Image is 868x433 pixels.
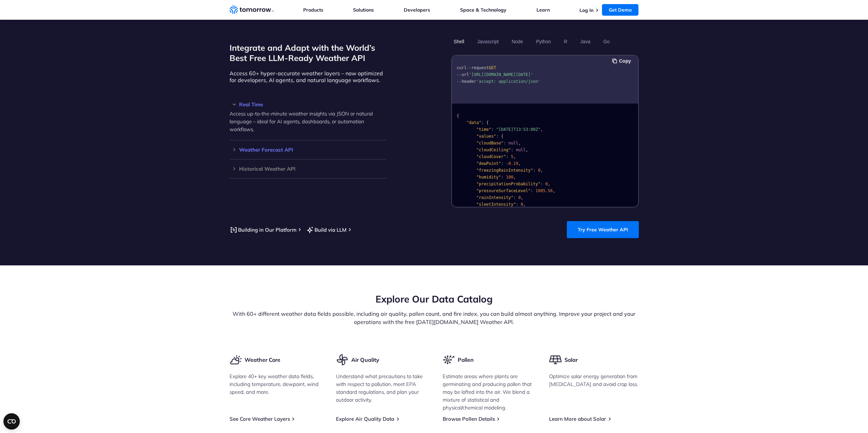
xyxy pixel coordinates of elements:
[612,57,633,65] button: Copy
[230,147,386,152] h3: Weather Forecast API
[513,195,516,200] span: :
[481,120,484,125] span: :
[545,182,548,186] span: 0
[496,127,540,132] span: "[DATE]T13:53:00Z"
[245,356,280,364] h3: Weather Core
[451,36,467,47] button: Shell
[230,310,639,326] p: With 60+ different weather data fields possible, including air quality, pollen count, and fire in...
[230,70,386,83] p: Access 60+ hyper-accurate weather layers – now optimized for developers, AI agents, and natural l...
[540,182,543,186] span: :
[506,175,513,180] span: 100
[476,154,506,159] span: "cloudCover"
[230,5,274,15] a: Home link
[520,195,523,200] span: ,
[579,7,593,13] a: Log In
[548,182,550,186] span: ,
[476,134,496,139] span: "values"
[508,141,518,145] span: null
[516,148,526,152] span: null
[351,356,379,364] h3: Air Quality
[476,148,511,152] span: "cloudCeiling"
[523,202,526,207] span: ,
[443,372,532,412] p: Estimate areas where plants are germinating and producing pollen that may be lofted into the air....
[457,79,461,84] span: --
[476,182,540,186] span: "precipitationProbability"
[564,356,578,364] h3: Solar
[460,7,506,13] a: Space & Technology
[509,36,525,47] button: Node
[578,36,593,47] button: Java
[471,65,489,70] span: request
[511,148,513,152] span: :
[503,141,506,145] span: :
[530,188,533,193] span: :
[601,36,612,47] button: Go
[306,226,347,234] a: Build via LLM
[540,168,543,173] span: ,
[457,65,467,70] span: curl
[303,7,323,13] a: Products
[549,372,639,388] p: Optimize solar energy generation from [MEDICAL_DATA] and avoid crop loss.
[488,65,496,70] span: GET
[518,195,520,200] span: 0
[404,7,430,13] a: Developers
[336,416,394,422] a: Explore Air Quality Data
[476,188,530,193] span: "pressureSurfaceLevel"
[476,141,503,145] span: "cloudBase"
[567,221,639,238] a: Try Free Weather API
[476,79,540,84] span: 'accept: application/json'
[230,293,639,306] h2: Explore Our Data Catalog
[466,120,481,125] span: "data"
[230,110,386,133] p: Access up-to-the-minute weather insights via JSON or natural language – ideal for AI agents, dash...
[553,188,555,193] span: ,
[513,175,516,180] span: ,
[476,202,516,207] span: "sleetIntensity"
[533,168,535,173] span: :
[549,416,606,422] a: Learn More about Solar
[458,356,474,364] h3: Pollen
[491,127,494,132] span: :
[476,161,501,166] span: "dewPoint"
[540,127,543,132] span: ,
[506,161,508,166] span: -
[476,195,513,200] span: "rainIntensity"
[508,161,518,166] span: 0.19
[518,141,520,145] span: ,
[476,168,533,173] span: "freezingRainIntensity"
[230,372,319,396] p: Explore 40+ key weather data fields, including temperature, dewpoint, wind speed, and more.
[520,202,523,207] span: 0
[457,113,459,118] span: {
[506,154,508,159] span: :
[516,202,518,207] span: :
[476,175,501,180] span: "humidity"
[457,72,461,77] span: --
[461,72,469,77] span: url
[353,7,374,13] a: Solutions
[602,4,638,16] a: Get Demo
[561,36,570,47] button: R
[496,134,498,139] span: :
[475,36,501,47] button: Javascript
[230,416,290,422] a: See Core Weather Layers
[501,175,503,180] span: :
[518,161,520,166] span: ,
[443,416,495,422] a: Browse Pollen Details
[230,43,386,63] h2: Integrate and Adapt with the World’s Best Free LLM-Ready Weather API
[469,72,533,77] span: '[URL][DOMAIN_NAME][DATE]'
[533,36,553,47] button: Python
[501,161,503,166] span: :
[230,226,296,234] a: Building in Our Platform
[230,102,386,107] h3: Real Time
[526,148,528,152] span: ,
[466,65,471,70] span: --
[535,188,553,193] span: 1005.56
[511,154,513,159] span: 5
[536,7,550,13] a: Learn
[230,166,386,171] h3: Historical Weather API
[486,120,488,125] span: {
[513,154,516,159] span: ,
[461,79,476,84] span: header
